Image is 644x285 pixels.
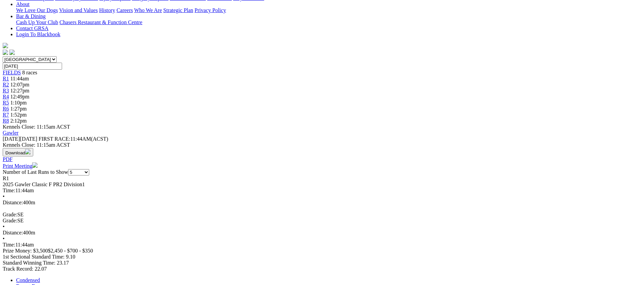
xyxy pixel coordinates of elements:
[59,19,142,25] a: Chasers Restaurant & Function Centre
[16,7,641,13] div: About
[3,136,20,142] span: [DATE]
[3,43,8,48] img: logo-grsa-white.png
[3,260,55,266] span: Standard Winning Time:
[3,63,62,70] input: Select date
[9,50,15,55] img: twitter.svg
[3,212,17,217] span: Grade:
[3,242,15,247] span: Time:
[3,156,12,162] a: PDF
[10,112,27,118] span: 1:52pm
[3,242,641,248] div: 11:44am
[3,200,23,205] span: Distance:
[10,88,30,93] span: 12:27pm
[3,200,641,206] div: 400m
[3,212,641,218] div: SE
[32,162,38,168] img: printer.svg
[3,175,9,181] span: R1
[3,50,8,55] img: facebook.svg
[16,1,30,7] a: About
[3,136,37,142] span: [DATE]
[134,7,162,13] a: Who We Are
[3,156,641,162] div: Download
[16,25,48,31] a: Contact GRSA
[99,7,115,13] a: History
[3,88,9,93] a: R3
[3,236,5,241] span: •
[39,136,70,142] span: FIRST RACE:
[39,136,108,142] span: 11:44AM(ACST)
[57,260,69,266] span: 23.17
[59,7,98,13] a: Vision and Values
[66,254,75,260] span: 9.10
[163,7,193,13] a: Strategic Plan
[3,169,641,175] div: Number of Last Runs to Show
[16,13,46,19] a: Bar & Dining
[10,100,27,105] span: 1:10pm
[3,106,9,112] a: R6
[3,254,64,260] span: 1st Sectional Standard Time:
[3,142,641,148] div: Kennels Close: 11:15am ACST
[3,218,17,223] span: Grade:
[3,94,9,99] a: R4
[10,82,30,87] span: 12:07pm
[3,188,641,194] div: 11:44am
[48,248,93,254] span: $2,450 - $700 - $350
[3,124,70,130] span: Kennels Close: 11:15am ACST
[10,106,27,112] span: 1:27pm
[3,230,23,235] span: Distance:
[3,148,33,156] button: Download
[3,112,9,118] a: R7
[16,277,40,283] a: Condensed
[35,266,47,272] span: 22.07
[3,266,33,272] span: Track Record:
[10,118,27,124] span: 2:12pm
[3,230,641,236] div: 400m
[3,194,5,199] span: •
[16,19,58,25] a: Cash Up Your Club
[3,76,9,81] a: R1
[116,7,133,13] a: Careers
[22,70,37,75] span: 8 races
[10,76,29,81] span: 11:44am
[3,130,18,136] a: Gawler
[3,182,641,188] div: 2025 Gawler Classic F PR2 Division1
[3,218,641,224] div: SE
[195,7,226,13] a: Privacy Policy
[3,248,641,254] div: Prize Money: $3,500
[16,31,60,37] a: Login To Blackbook
[3,163,38,169] a: Print Meeting
[25,149,31,154] img: download.svg
[3,100,9,105] a: R5
[16,19,641,25] div: Bar & Dining
[3,188,15,193] span: Time:
[3,70,21,75] a: FIELDS
[3,82,9,87] a: R2
[16,7,58,13] a: We Love Our Dogs
[3,224,5,229] span: •
[3,118,9,124] a: R8
[10,94,30,99] span: 12:49pm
